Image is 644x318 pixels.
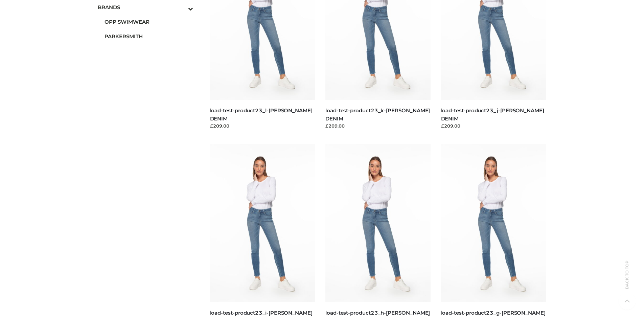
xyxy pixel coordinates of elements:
[210,107,313,121] a: load-test-product23_l-[PERSON_NAME] DENIM
[105,29,193,44] a: PARKERSMITH
[325,122,431,129] div: £209.00
[105,32,193,40] span: PARKERSMITH
[98,3,193,11] span: BRANDS
[325,107,430,121] a: load-test-product23_k-[PERSON_NAME] DENIM
[441,107,544,121] a: load-test-product23_j-[PERSON_NAME] DENIM
[210,122,316,129] div: £209.00
[105,15,193,29] a: OPP SWIMWEAR
[105,18,193,26] span: OPP SWIMWEAR
[619,272,636,289] span: Back to top
[441,122,547,129] div: £209.00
